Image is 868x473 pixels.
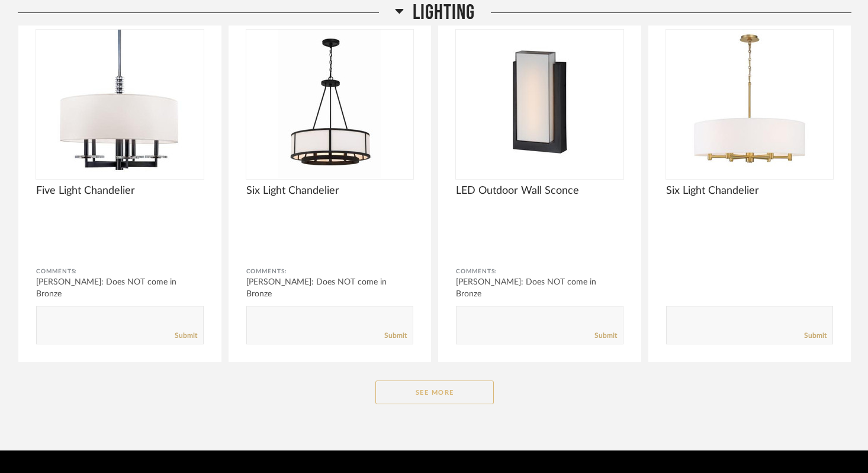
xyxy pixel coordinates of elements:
[246,184,414,197] span: Six Light Chandelier
[246,276,414,300] div: [PERSON_NAME]: Does NOT come in Bronze
[666,30,834,178] img: undefined
[456,184,623,197] span: LED Outdoor Wall Sconce
[456,266,623,277] div: Comments:
[456,276,623,300] div: [PERSON_NAME]: Does NOT come in Bronze
[375,381,494,404] button: See More
[804,331,827,341] a: Submit
[384,331,407,341] a: Submit
[594,331,617,341] a: Submit
[36,276,204,300] div: [PERSON_NAME]: Does NOT come in Bronze
[456,30,623,178] img: undefined
[36,30,204,178] img: undefined
[36,184,204,197] span: Five Light Chandelier
[175,331,197,341] a: Submit
[666,184,834,197] span: Six Light Chandelier
[246,266,414,277] div: Comments:
[246,30,414,178] img: undefined
[36,266,204,277] div: Comments:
